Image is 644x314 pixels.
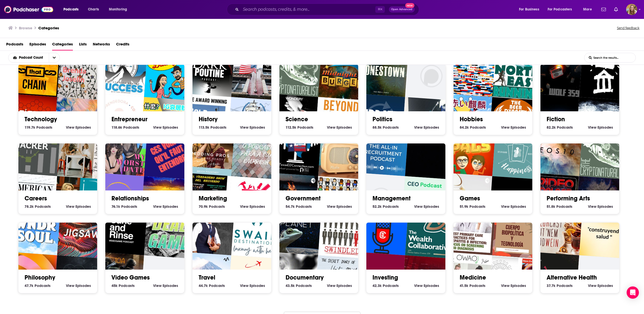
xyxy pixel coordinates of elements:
img: Midnight Burger [318,50,369,100]
span: Episodes [424,204,439,209]
button: open menu [105,5,134,14]
div: Cuerpo, biopolítica y tecnología [492,208,543,259]
span: View [501,125,510,130]
img: Nintendo Pals [445,126,495,176]
div: Swindled [318,208,369,259]
span: Episodes [163,204,178,209]
img: "construyendo salud " [579,208,630,259]
span: View [501,283,510,288]
a: 37.7k Alternative Health Podcasts [547,283,573,288]
span: View [414,283,423,288]
a: Performing Arts [547,195,590,202]
img: The Real Stories Behind Success [97,46,147,97]
a: Credits [116,40,129,51]
button: open menu [8,56,49,59]
a: Government [286,195,321,202]
div: Wolf 359 [532,46,582,97]
span: Podcasts [119,283,135,288]
a: Podcasts [6,40,23,51]
a: 51.9k Games Podcasts [460,204,485,209]
span: Episodes [597,204,613,209]
a: 42.3k Investing Podcasts [372,283,399,288]
span: View [414,125,423,130]
a: View Alternative Health Episodes [588,283,613,288]
span: View [588,204,596,209]
span: Logged in as ckpope [626,4,637,15]
a: Fiction [547,115,565,123]
span: 70.9k [199,204,208,209]
span: Episodes [163,283,178,288]
div: Search podcasts, credits, & more... [232,4,424,15]
img: Podchaser - Follow, Share and Rate Podcasts [4,5,53,14]
a: View Relationships Episodes [153,204,178,209]
span: View [66,125,74,130]
span: View [588,125,596,130]
a: 76.1k Relationships Podcasts [111,204,137,209]
a: Philosophy [25,274,55,281]
a: View Medicine Episodes [501,283,526,288]
span: Episodes [511,204,526,209]
img: Luxury With Heart with Swain Destinations [231,208,281,259]
a: View Technology Episodes [66,125,91,130]
a: History [199,115,218,123]
a: Categories [38,26,59,30]
span: Podcasts [297,125,313,130]
div: My Worst Date [97,126,147,176]
span: More [583,6,592,13]
img: Dead Game Podcast [144,208,195,259]
div: Block That Chain - Bitcoin & Blockchain [10,46,60,97]
div: All-In Recruitment [358,126,408,176]
img: Ces voix qu'il faut entendre [144,129,195,179]
span: Podcast Count [19,56,45,59]
img: JIGSAW [57,208,108,259]
div: O PODCAST PARA A SUA EMPRESA [231,129,281,179]
span: 44.7k [199,283,208,288]
a: Video Games [111,274,150,281]
div: Dark Poutine - True Crime and Dark History [184,46,234,97]
span: Episodes [163,125,178,130]
img: The Liberty Society [57,129,108,179]
div: Glühcast mit 'nem Podwein [532,205,582,255]
a: 44.7k Travel Podcasts [199,283,225,288]
a: Management [372,195,411,202]
span: Episodes [424,125,439,130]
a: Entrepreneur [111,115,148,123]
a: 51.8k Performing Arts Podcasts [547,204,572,209]
img: Wedding Pros who are ready to grow - with Becca Pountney [184,126,234,176]
a: Alternative Health [547,274,597,281]
img: Brenda Joselin [57,50,108,100]
img: Turismología [184,205,234,255]
span: 119.7k [25,125,35,130]
img: The Cryptonaturalist [579,129,630,179]
h3: Browse [19,26,32,30]
div: The Wealth Collaborative [405,208,456,259]
a: View Fiction Episodes [588,125,613,130]
span: Podcasts [35,283,51,288]
span: Episodes [597,125,613,130]
a: 43.5k Documentary Podcasts [286,283,312,288]
a: View Politics Episodes [414,125,439,130]
a: View Careers Episodes [66,204,91,209]
span: For Business [519,6,539,13]
div: The Cryptonaturalist [271,46,321,97]
span: View [66,283,74,288]
a: View Entrepreneur Episodes [153,125,178,130]
img: Hire Hacker [10,126,60,176]
a: 88.5k Politics Podcasts [372,125,399,130]
div: Gone to Texas [271,126,321,176]
div: The Monday American: American History Podcast [231,50,281,100]
span: 54.7k [286,204,295,209]
span: Episodes [75,125,91,130]
button: open menu [49,53,60,62]
a: Science [286,115,308,123]
img: Dark Ages [579,50,630,100]
span: New [405,3,414,8]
